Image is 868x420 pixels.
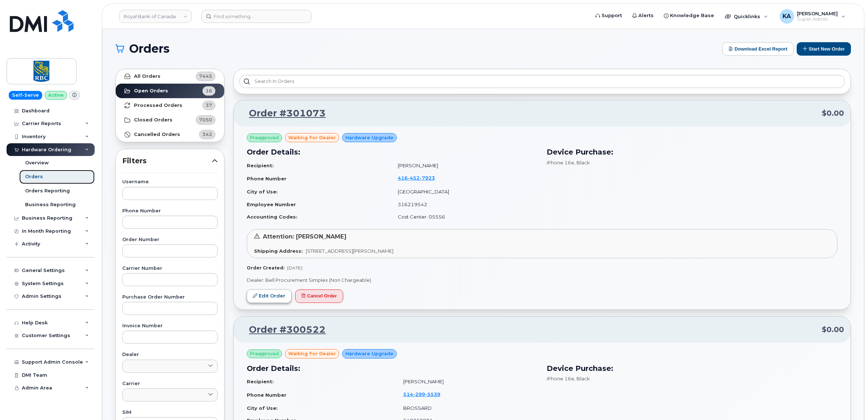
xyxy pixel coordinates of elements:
[247,392,286,398] strong: Phone Number
[288,134,336,141] span: waiting for dealer
[398,175,435,181] span: 416
[822,324,844,335] span: $0.00
[425,391,440,397] span: 5539
[122,237,218,242] label: Order Number
[391,185,538,198] td: [GEOGRAPHIC_DATA]
[247,176,286,181] strong: Phone Number
[240,323,326,336] a: Order #300522
[134,73,160,79] strong: All Orders
[547,363,838,374] h3: Device Purchase:
[129,43,170,54] span: Orders
[403,391,449,397] a: 5142995539
[547,376,574,381] span: iPhone 16e
[247,277,837,284] p: Dealer: Bell Procurement Simplex (Non Chargeable)
[122,180,218,184] label: Username
[134,117,173,123] strong: Closed Orders
[263,233,346,240] span: Attention: [PERSON_NAME]
[397,375,538,388] td: [PERSON_NAME]
[247,147,538,157] h3: Order Details:
[116,113,224,127] a: Closed Orders7050
[420,175,435,181] span: 7923
[247,379,274,384] strong: Recipient:
[247,163,274,168] strong: Recipient:
[122,295,218,300] label: Purchase Order Number
[122,381,218,386] label: Carrier
[391,198,538,211] td: 316219542
[122,266,218,271] label: Carrier Number
[206,102,212,109] span: 37
[574,376,590,381] span: , Black
[797,42,851,56] button: Start New Order
[413,391,425,397] span: 299
[116,69,224,84] a: All Orders7445
[240,107,326,120] a: Order #301073
[247,265,284,271] strong: Order Created:
[134,132,180,137] strong: Cancelled Orders
[408,175,420,181] span: 452
[122,352,218,357] label: Dealer
[391,159,538,172] td: [PERSON_NAME]
[247,214,297,220] strong: Accounting Codes:
[247,189,278,195] strong: City of Use:
[547,160,574,165] span: iPhone 16e
[206,87,212,94] span: 16
[345,350,393,357] span: Hardware Upgrade
[254,248,303,254] strong: Shipping Address:
[722,42,794,56] button: Download Excel Report
[202,131,212,138] span: 342
[116,127,224,142] a: Cancelled Orders342
[822,108,844,119] span: $0.00
[547,147,838,157] h3: Device Purchase:
[247,289,292,303] a: Edit Order
[247,405,278,411] strong: City of Use:
[134,103,182,108] strong: Processed Orders
[306,248,393,254] span: [STREET_ADDRESS][PERSON_NAME]
[122,324,218,328] label: Invoice Number
[288,350,336,357] span: waiting for dealer
[574,160,590,165] span: , Black
[391,211,538,223] td: Cost Center: 05556
[239,75,845,88] input: Search in orders
[247,201,296,207] strong: Employee Number
[122,209,218,213] label: Phone Number
[397,402,538,415] td: BROSSARD
[250,351,279,357] span: Preapproved
[287,265,302,271] span: [DATE]
[403,391,440,397] span: 514
[122,156,212,166] span: Filters
[199,73,212,80] span: 7445
[295,289,343,303] button: Cancel Order
[122,410,218,415] label: SIM
[247,363,538,374] h3: Order Details:
[345,134,393,141] span: Hardware Upgrade
[398,175,444,181] a: 4164527923
[199,116,212,123] span: 7050
[116,98,224,113] a: Processed Orders37
[134,88,168,94] strong: Open Orders
[250,135,279,141] span: Preapproved
[116,84,224,98] a: Open Orders16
